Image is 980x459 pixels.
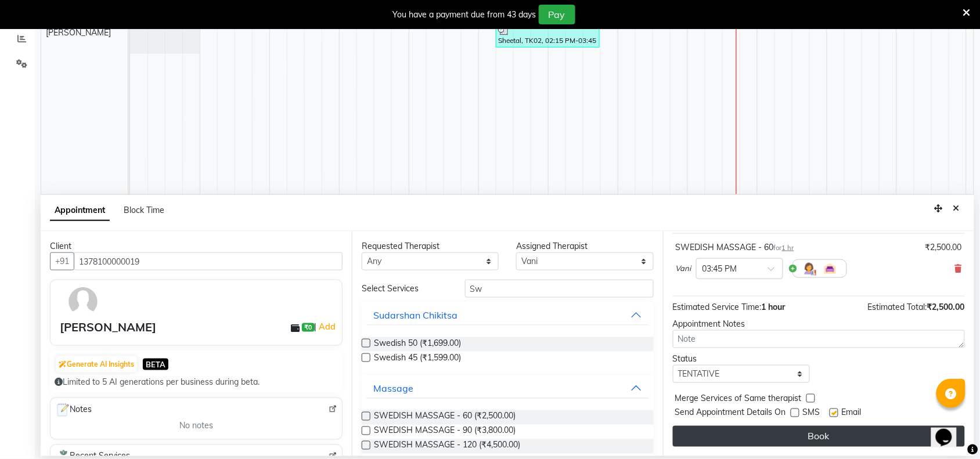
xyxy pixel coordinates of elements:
[60,319,156,336] div: [PERSON_NAME]
[774,244,794,252] small: for
[802,262,816,276] img: Hairdresser.png
[50,200,110,221] span: Appointment
[373,308,457,322] div: Sudarshan Chikitsa
[803,407,820,421] span: SMS
[673,426,965,447] button: Book
[317,320,337,334] a: Add
[948,200,965,218] button: Close
[366,378,649,399] button: Massage
[539,5,575,24] button: Pay
[465,280,654,298] input: Search by service name
[782,244,794,252] span: 1 hr
[393,9,536,21] div: You have a payment due from 43 days
[362,240,499,252] div: Requested Therapist
[497,24,599,46] div: Sheetal, TK02, 02:15 PM-03:45 PM, SWEDISH MASSAGE - 90
[676,263,691,274] span: Vani
[374,337,461,352] span: Swedish 50 (₹1,699.00)
[179,420,213,432] span: No notes
[74,252,343,270] input: Search by Name/Mobile/Email/Code
[56,356,137,373] button: Generate AI Insights
[353,283,456,295] div: Select Services
[842,407,862,421] span: Email
[315,320,337,334] span: |
[302,323,314,332] span: ₹0
[374,352,461,366] span: Swedish 45 (₹1,599.00)
[673,302,762,312] span: Estimated Service Time:
[124,205,164,215] span: Block Time
[373,381,413,395] div: Massage
[927,302,965,312] span: ₹2,500.00
[676,241,794,254] div: SWEDISH MASSAGE - 60
[516,240,653,252] div: Assigned Therapist
[366,305,649,326] button: Sudarshan Chikitsa
[868,302,927,312] span: Estimated Total:
[374,425,516,439] span: SWEDISH MASSAGE - 90 (₹3,800.00)
[931,413,968,447] iframe: chat widget
[823,262,837,276] img: Interior.png
[143,359,168,370] span: BETA
[925,241,962,254] div: ₹2,500.00
[675,392,802,407] span: Merge Services of Same therapist
[46,27,111,38] span: [PERSON_NAME]
[675,407,786,421] span: Send Appointment Details On
[55,376,338,388] div: Limited to 5 AI generations per business during beta.
[66,285,100,319] img: avatar
[55,403,92,418] span: Notes
[673,318,965,330] div: Appointment Notes
[50,252,74,270] button: +91
[673,353,810,365] div: Status
[50,240,343,252] div: Client
[374,439,520,454] span: SWEDISH MASSAGE - 120 (₹4,500.00)
[762,302,786,312] span: 1 hour
[374,410,516,425] span: SWEDISH MASSAGE - 60 (₹2,500.00)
